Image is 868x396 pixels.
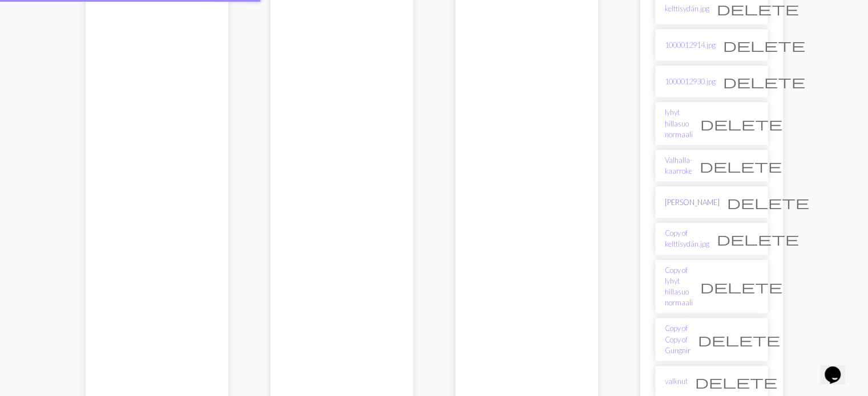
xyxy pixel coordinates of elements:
[716,71,813,92] button: Delete chart
[695,374,777,390] span: delete
[691,329,788,350] button: Delete chart
[665,376,688,387] a: valknut
[720,191,817,213] button: Delete chart
[820,350,857,385] iframe: chat widget
[665,197,720,208] a: [PERSON_NAME]
[717,1,799,17] span: delete
[665,155,692,177] a: Valhalla-kaarroke
[665,107,693,140] a: lyhyt hillasuo normaali
[665,265,693,309] a: Copy of lyhyt hillasuo normaali
[716,34,813,56] button: Delete chart
[723,37,805,53] span: delete
[700,158,782,174] span: delete
[692,155,789,177] button: Delete chart
[688,371,785,393] button: Delete chart
[693,113,790,134] button: Delete chart
[665,228,709,250] a: Copy of kelttisydän.jpg
[709,228,806,250] button: Delete chart
[665,3,709,14] a: kelttisydän.jpg
[700,279,782,295] span: delete
[693,276,790,297] button: Delete chart
[727,194,809,210] span: delete
[665,76,716,87] a: 1000012930.jpg
[723,74,805,89] span: delete
[717,231,799,247] span: delete
[700,116,782,132] span: delete
[698,332,780,348] span: delete
[665,323,691,356] a: Copy of Copy of Gungnir
[665,40,716,51] a: 1000012914.jpg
